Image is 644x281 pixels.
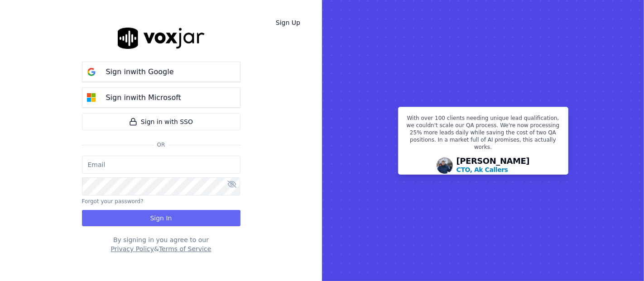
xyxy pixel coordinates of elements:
input: Email [82,156,240,174]
p: CTO, Ak Callers [457,165,508,174]
button: Sign inwith Microsoft [82,87,240,108]
span: Or [154,141,169,148]
img: Avatar [437,157,453,174]
div: By signing in you agree to our & [82,235,240,253]
button: Forgot your password? [82,198,144,205]
img: logo [118,28,205,49]
p: Sign in with Microsoft [106,92,181,103]
div: [PERSON_NAME] [457,157,530,174]
p: Sign in with Google [106,67,174,77]
img: microsoft Sign in button [82,89,101,107]
a: Sign Up [269,14,308,31]
img: google Sign in button [82,63,101,81]
a: Sign in with SSO [82,113,240,130]
button: Sign inwith Google [82,62,240,82]
button: Privacy Policy [111,244,154,253]
button: Terms of Service [159,244,211,253]
button: Sign In [82,210,240,226]
p: With over 100 clients needing unique lead qualification, we couldn't scale our QA process. We're ... [404,114,562,154]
